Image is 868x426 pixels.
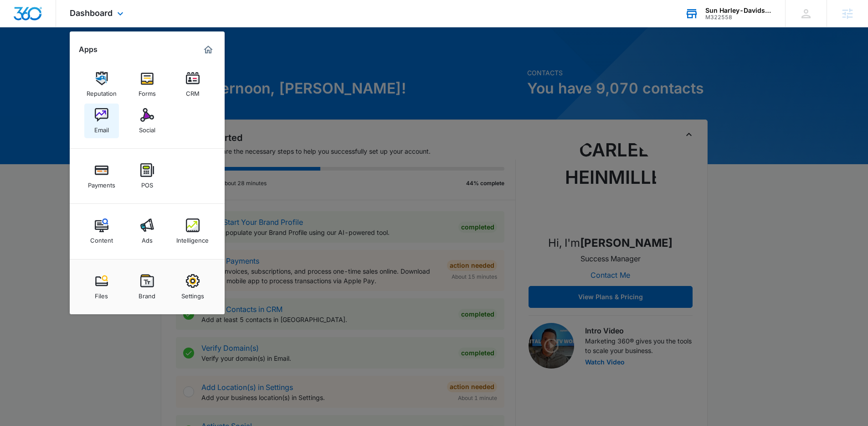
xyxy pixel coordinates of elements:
[130,67,164,102] a: Forms
[705,7,772,14] div: account name
[88,177,115,189] div: Payments
[130,214,164,249] a: Ads
[201,42,216,57] a: Marketing 360® Dashboard
[139,85,156,97] div: Forms
[94,122,109,134] div: Email
[79,45,98,54] h2: Apps
[84,270,119,304] a: Files
[84,159,119,193] a: Payments
[142,232,153,244] div: Ads
[130,270,164,304] a: Brand
[130,104,164,138] a: Social
[84,67,119,102] a: Reputation
[90,232,113,244] div: Content
[84,214,119,249] a: Content
[175,270,210,304] a: Settings
[175,214,210,249] a: Intelligence
[87,85,117,97] div: Reputation
[139,122,155,134] div: Social
[186,85,200,97] div: CRM
[705,14,772,21] div: account id
[84,104,119,138] a: Email
[176,232,209,244] div: Intelligence
[175,67,210,102] a: CRM
[70,8,113,18] span: Dashboard
[95,288,108,300] div: Files
[130,159,164,193] a: POS
[139,288,155,300] div: Brand
[141,177,153,189] div: POS
[181,288,204,300] div: Settings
